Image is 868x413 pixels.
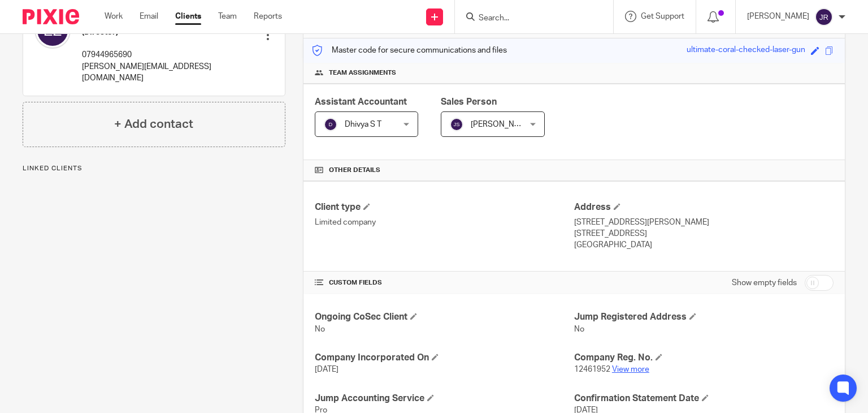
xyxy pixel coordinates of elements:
p: [STREET_ADDRESS] [574,228,834,239]
label: Show empty fields [732,277,797,289]
p: [PERSON_NAME][EMAIL_ADDRESS][DOMAIN_NAME] [82,61,244,84]
p: [STREET_ADDRESS][PERSON_NAME] [574,217,834,228]
h4: Ongoing CoSec Client [315,311,574,323]
a: Reports [254,11,282,22]
h4: + Add contact [114,115,193,133]
img: svg%3E [450,118,463,131]
h4: Jump Registered Address [574,311,834,323]
h4: Address [574,201,834,213]
span: Other details [329,166,380,175]
p: [GEOGRAPHIC_DATA] [574,239,834,251]
img: svg%3E [324,118,337,131]
p: Linked clients [23,164,285,173]
a: View more [612,365,649,373]
span: No [315,325,325,333]
p: Master code for secure communications and files [312,45,507,56]
div: ultimate-coral-checked-laser-gun [687,44,805,57]
h4: CUSTOM FIELDS [315,278,574,287]
h4: Client type [315,201,574,213]
h4: Company Reg. No. [574,352,834,364]
h4: Jump Accounting Service [315,393,574,405]
p: Limited company [315,217,574,228]
a: Team [218,11,237,22]
a: Email [140,11,158,22]
span: [DATE] [315,365,338,373]
span: 12461952 [574,365,610,373]
span: Assistant Accountant [315,97,407,106]
img: svg%3E [815,8,833,26]
img: Pixie [23,9,79,24]
a: Work [105,11,123,22]
span: Get Support [641,12,684,20]
span: [PERSON_NAME] [471,121,533,128]
h4: Confirmation Statement Date [574,393,834,405]
a: Clients [175,11,201,22]
span: Sales Person [441,97,497,106]
p: [PERSON_NAME] [747,11,809,22]
p: 07944965690 [82,49,244,61]
span: Dhivya S T [345,121,381,128]
input: Search [478,14,579,24]
h4: Company Incorporated On [315,352,574,364]
span: No [574,325,584,333]
span: Team assignments [329,68,396,78]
